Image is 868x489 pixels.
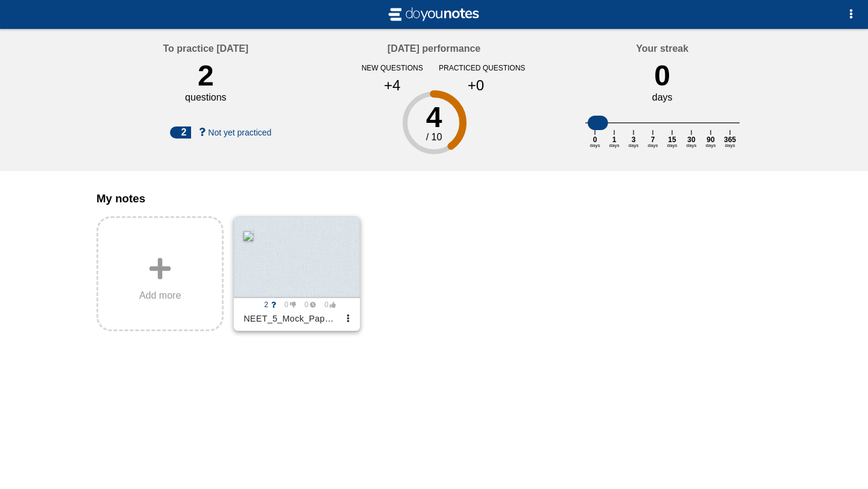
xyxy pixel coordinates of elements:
div: new questions [355,64,429,72]
div: 4 [350,103,517,132]
span: Not yet practiced [208,128,271,137]
div: +0 [444,77,508,94]
div: 0 [654,59,670,92]
img: svg+xml;base64,CiAgICAgIDxzdmcgdmlld0JveD0iLTIgLTIgMjAgNCIgeG1sbnM9Imh0dHA6Ly93d3cudzMub3JnLzIwMD... [386,5,482,24]
text: days [705,143,715,148]
a: 2 0 0 0 NEET_5_Mock_Papers_Full [233,216,360,331]
text: days [725,143,735,148]
text: 1 [612,135,616,144]
text: 365 [724,135,736,144]
div: questions [185,92,227,103]
text: 0 [593,135,597,144]
text: days [590,143,600,148]
div: practiced questions [439,64,513,72]
text: days [628,143,638,148]
h4: [DATE] performance [388,43,480,54]
div: NEET_5_Mock_Papers_Full [239,309,341,328]
h3: My notes [96,192,772,205]
text: days [647,143,658,148]
text: 30 [687,135,696,144]
text: 3 [631,135,635,144]
span: 0 [318,301,336,309]
span: Add more [139,290,181,301]
div: +4 [360,77,424,94]
text: 7 [650,135,655,144]
button: Options [839,2,863,26]
text: days [609,143,619,148]
div: 2 [198,59,214,92]
span: 2 [258,301,276,309]
text: days [686,143,696,148]
h4: Your streak [636,43,688,54]
span: 0 [278,301,296,309]
text: days [667,143,677,148]
div: days [652,92,673,103]
text: 15 [668,135,676,144]
span: 0 [298,301,316,309]
div: 2 [170,126,192,139]
div: / 10 [350,132,517,143]
text: 90 [706,135,715,144]
h4: To practice [DATE] [163,43,249,54]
